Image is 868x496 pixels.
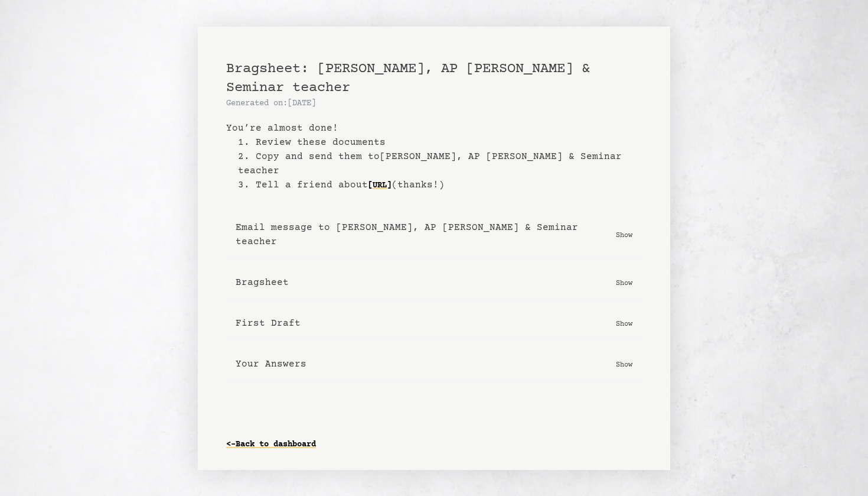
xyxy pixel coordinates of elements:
[616,358,632,370] p: Show
[616,277,632,288] p: Show
[368,176,391,195] a: [URL]
[226,266,642,300] button: Bragsheet Show
[238,178,642,192] li: 3. Tell a friend about (thanks!)
[226,121,642,135] b: You’re almost done!
[226,211,642,259] button: Email message to [PERSON_NAME], AP [PERSON_NAME] & Seminar teacher Show
[238,150,642,178] li: 2. Copy and send them to [PERSON_NAME], AP [PERSON_NAME] & Seminar teacher
[226,61,590,96] span: Bragsheet: [PERSON_NAME], AP [PERSON_NAME] & Seminar teacher
[226,98,642,109] p: Generated on: [DATE]
[236,316,301,330] b: First Draft
[238,135,642,150] li: 1. Review these documents
[226,348,642,381] button: Your Answers Show
[616,229,632,241] p: Show
[226,435,316,454] a: <-Back to dashboard
[236,357,306,371] b: Your Answers
[226,307,642,341] button: First Draft Show
[236,221,616,249] b: Email message to [PERSON_NAME], AP [PERSON_NAME] & Seminar teacher
[616,317,632,329] p: Show
[236,275,289,290] b: Bragsheet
